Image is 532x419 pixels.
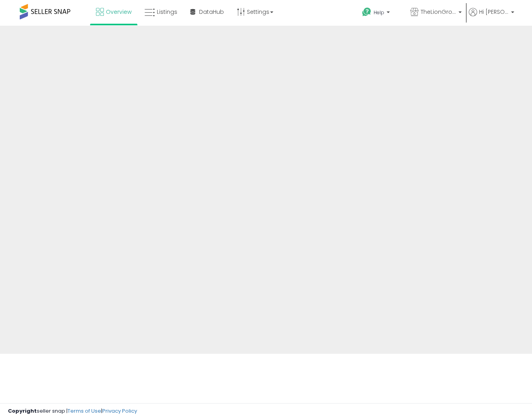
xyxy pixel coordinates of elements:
[469,8,514,26] a: Hi [PERSON_NAME]
[374,9,384,16] span: Help
[356,1,403,26] a: Help
[362,7,372,17] i: Get Help
[421,8,456,16] span: TheLionGroup US
[199,8,224,16] span: DataHub
[479,8,509,16] span: Hi [PERSON_NAME]
[106,8,132,16] span: Overview
[157,8,177,16] span: Listings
